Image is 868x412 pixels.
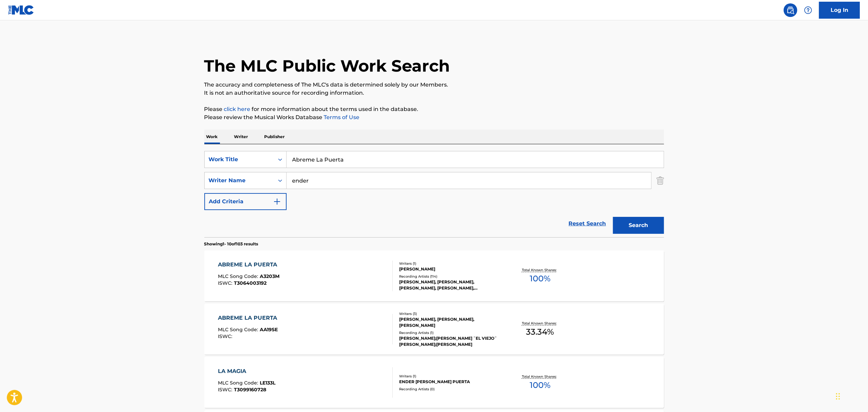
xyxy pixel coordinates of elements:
[204,89,664,97] p: It is not an authoritative source for recording information.
[204,250,664,301] a: ABREME LA PUERTAMLC Song Code:A3203MISWC:T3064003192Writers (1)[PERSON_NAME]Recording Artists (11...
[224,106,251,112] a: click here
[204,81,664,89] p: The accuracy and completeness of The MLC's data is determined solely by our Members.
[232,130,250,144] p: Writer
[784,3,797,17] a: Public Search
[204,56,450,76] h1: The MLC Public Work Search
[218,326,260,333] span: MLC Song Code :
[204,357,664,408] a: LA MAGIAMLC Song Code:LE133LISWC:T3099160728Writers (1)ENDER [PERSON_NAME] PUERTARecording Artist...
[8,5,34,15] img: MLC Logo
[260,326,278,333] span: AA19SE
[399,330,502,335] div: Recording Artists ( 1 )
[613,217,664,234] button: Search
[273,198,281,206] img: 9d2ae6d4665cec9f34b9.svg
[204,113,664,121] p: Please review the Musical Works Database
[234,387,266,393] span: T3099160728
[260,380,275,386] span: LE133L
[399,274,502,279] div: Recording Artists ( 114 )
[522,321,558,326] p: Total Known Shares:
[819,2,860,19] a: Log In
[530,273,550,285] span: 100 %
[399,261,502,266] div: Writers ( 1 )
[836,386,840,407] div: Drag
[399,311,502,316] div: Writers ( 3 )
[399,374,502,379] div: Writers ( 1 )
[399,335,502,348] div: [PERSON_NAME];[PERSON_NAME] ¨EL VIEJO¨ [PERSON_NAME];[PERSON_NAME]
[399,316,502,329] div: [PERSON_NAME], [PERSON_NAME], [PERSON_NAME]
[834,379,868,412] iframe: Chat Widget
[218,333,234,339] span: ISWC :
[204,193,287,210] button: Add Criteria
[218,380,260,386] span: MLC Song Code :
[209,176,270,185] div: Writer Name
[234,280,267,286] span: T3064003192
[209,155,270,164] div: Work Title
[657,172,664,189] img: Delete Criterion
[565,216,610,231] a: Reset Search
[204,304,664,355] a: ABREME LA PUERTAMLC Song Code:AA19SEISWC:Writers (3)[PERSON_NAME], [PERSON_NAME], [PERSON_NAME]Re...
[218,387,234,393] span: ISWC :
[218,261,280,269] div: ABREME LA PUERTA
[260,273,279,279] span: A3203M
[323,114,360,120] a: Terms of Use
[399,387,502,392] div: Recording Artists ( 0 )
[218,314,280,322] div: ABREME LA PUERTA
[522,267,558,273] p: Total Known Shares:
[801,3,815,17] div: Help
[204,151,664,237] form: Search Form
[399,266,502,272] div: [PERSON_NAME]
[530,379,550,391] span: 100 %
[804,6,812,14] img: help
[218,367,275,375] div: LA MAGIA
[399,279,502,291] div: [PERSON_NAME], [PERSON_NAME], [PERSON_NAME], [PERSON_NAME], [PERSON_NAME]
[262,130,287,144] p: Publisher
[204,130,220,144] p: Work
[218,280,234,286] span: ISWC :
[218,273,260,279] span: MLC Song Code :
[786,6,795,14] img: search
[204,241,258,247] p: Showing 1 - 10 of 103 results
[204,105,664,113] p: Please for more information about the terms used in the database.
[526,326,554,338] span: 33.34 %
[399,379,502,385] div: ENDER [PERSON_NAME] PUERTA
[522,374,558,379] p: Total Known Shares:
